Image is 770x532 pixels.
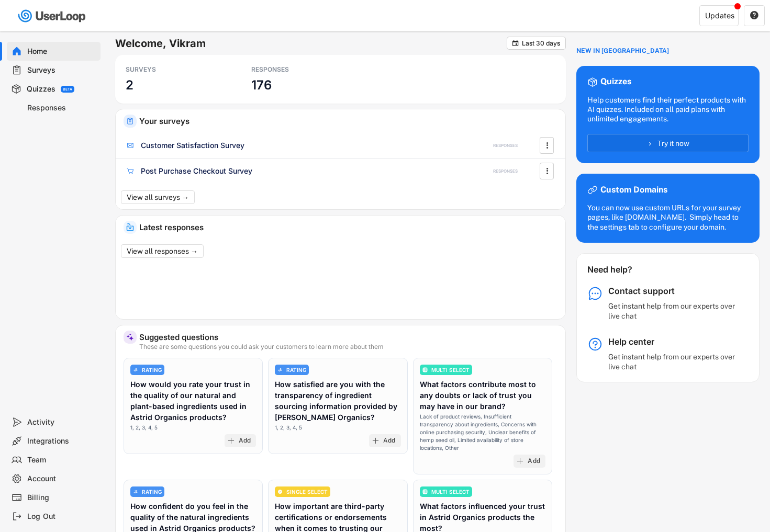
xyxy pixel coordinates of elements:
div: Integrations [27,436,96,446]
div: Help customers find their perfect products with AI quizzes. Included on all paid plans with unlim... [587,95,749,124]
div: Log Out [27,512,96,522]
div: Customer Satisfaction Survey [141,140,244,151]
text:  [546,140,548,151]
div: BETA [63,87,72,91]
img: AdjustIcon.svg [133,489,138,494]
button: View all surveys → [121,190,195,204]
div: What factors contribute most to any doubts or lack of trust you may have in our brand? [420,379,545,412]
div: Quizzes [600,76,631,87]
button:  [542,138,552,153]
div: Need help? [587,264,660,275]
img: userloop-logo-01.svg [16,5,90,27]
text:  [750,10,758,20]
div: Account [27,474,96,484]
div: Get instant help from our experts over live chat [608,301,739,320]
div: Get instant help from our experts over live chat [608,352,739,371]
button: Try it now [587,134,749,152]
text:  [546,165,548,176]
div: SURVEYS [126,65,220,74]
div: SINGLE SELECT [286,489,328,494]
div: Latest responses [139,223,557,231]
img: AdjustIcon.svg [133,367,138,372]
div: Quizzes [27,84,55,94]
div: Help center [608,336,739,347]
img: AdjustIcon.svg [277,367,283,372]
div: 1, 2, 3, 4, 5 [275,424,302,432]
div: These are some questions you could ask your customers to learn more about them [139,344,557,350]
div: Lack of product reviews, Insufficient transparency about ingredients, Concerns with online purcha... [420,413,545,452]
div: Add [528,457,540,466]
div: Custom Domains [600,185,667,196]
div: How satisfied are you with the transparency of ingredient sourcing information provided by [PERSO... [275,379,400,423]
button: View all responses → [121,244,204,258]
span: Try it now [657,140,689,147]
div: RESPONSES [251,65,345,74]
div: Activity [27,417,96,427]
div: RATING [142,489,162,494]
text:  [512,39,519,47]
img: IncomingMajor.svg [126,223,134,231]
button:  [750,11,759,20]
div: Last 30 days [522,40,560,47]
div: RATING [142,367,162,372]
div: Add [239,437,251,445]
img: ListMajor.svg [422,489,428,494]
div: Contact support [608,286,739,297]
div: Your surveys [139,117,557,125]
div: RESPONSES [493,168,518,174]
h3: 2 [126,77,133,93]
div: RATING [286,367,306,372]
div: Suggested questions [139,333,557,341]
img: CircleTickMinorWhite.svg [277,489,283,494]
div: MULTI SELECT [431,367,470,372]
div: NEW IN [GEOGRAPHIC_DATA] [576,47,669,55]
div: Responses [27,103,96,113]
div: Post Purchase Checkout Survey [141,166,252,176]
div: RESPONSES [493,143,518,149]
div: Team [27,455,96,465]
div: Home [27,47,96,56]
div: Surveys [27,65,96,75]
div: 1, 2, 3, 4, 5 [130,424,158,432]
div: You can now use custom URLs for your survey pages, like [DOMAIN_NAME]. Simply head to the setting... [587,203,749,232]
button:  [511,39,519,47]
div: Add [383,437,396,445]
img: MagicMajor%20%28Purple%29.svg [126,333,134,341]
div: Updates [705,12,734,19]
button:  [542,163,552,179]
div: Billing [27,493,96,503]
img: ListMajor.svg [422,367,428,372]
div: MULTI SELECT [431,489,470,494]
h3: 176 [251,77,272,93]
div: How would you rate your trust in the quality of our natural and plant-based ingredients used in A... [130,379,256,423]
h6: Welcome, Vikram [115,37,507,50]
